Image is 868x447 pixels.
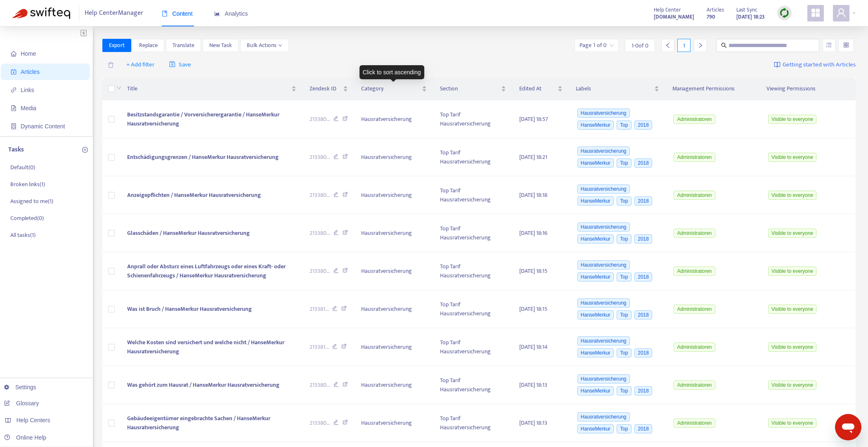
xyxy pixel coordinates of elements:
span: 2018 [634,348,652,357]
span: Help Center [654,5,681,14]
td: Hausratversicherung [355,138,433,176]
span: 213380 ... [310,229,330,238]
button: Translate [166,39,201,52]
span: Hausratversicherung [577,374,630,383]
iframe: Schaltfläche zum Öffnen des Messaging-Fensters [835,414,861,440]
p: Default ( 0 ) [10,163,35,172]
td: Hausratversicherung [355,214,433,252]
a: Settings [4,384,36,390]
span: Help Center Manager [85,5,143,21]
th: Category [355,78,433,100]
span: Analytics [214,10,248,17]
span: Besitzstandsgarantie / Vorversicherergarantie / HanseMerkur Hausratversicherung [127,110,279,128]
th: Labels [569,78,666,100]
span: Home [21,50,36,57]
span: 213380 ... [310,267,330,276]
span: Category [361,84,420,93]
th: Title [121,78,303,100]
span: Articles [21,69,40,75]
span: Labels [576,84,653,93]
td: Top Tarif Hausratversicherung [433,252,512,290]
span: area-chart [214,11,220,17]
td: Top Tarif Hausratversicherung [433,214,512,252]
span: Entschädigungsgrenzen / HanseMerkur Hausratversicherung [127,152,279,162]
span: [DATE] 18:13 [519,380,547,390]
span: Administratoren [674,305,715,314]
button: Replace [132,39,164,52]
span: [DATE] 18:18 [519,190,547,200]
span: Edited At [519,84,556,93]
span: Top [617,386,631,395]
span: Hausratversicherung [577,336,630,345]
span: search [721,43,727,48]
span: Hausratversicherung [577,412,630,421]
span: Help Centers [17,417,50,423]
p: Assigned to me ( 1 ) [10,197,53,206]
span: Hausratversicherung [577,298,630,307]
img: sync.dc5367851b00ba804db3.png [779,8,790,18]
span: Top [617,121,631,130]
span: Visible to everyone [768,191,816,200]
span: 213380 ... [310,153,330,162]
span: Anprall oder Absturz eines Luftfahrzeugs oder eines Kraft- oder Schienenfahrzeugs / HanseMerkur H... [127,262,286,280]
span: Visible to everyone [768,229,816,238]
a: Online Help [4,434,46,441]
span: Visible to everyone [768,153,816,162]
p: Broken links ( 1 ) [10,180,45,189]
span: Dynamic Content [21,123,65,130]
div: 1 [677,39,691,52]
span: HanseMerkur [577,234,614,244]
span: Export [109,41,125,50]
span: Glasschäden / HanseMerkur Hausratversicherung [127,228,250,238]
span: Bulk Actions [247,41,282,50]
span: Visible to everyone [768,343,816,352]
span: Welche Kosten sind versichert und welche nicht / HanseMerkur Hausratversicherung [127,338,284,356]
span: Translate [173,41,194,50]
strong: [DATE] 18:23 [736,12,765,21]
td: Hausratversicherung [355,328,433,366]
span: Last Sync [736,5,757,14]
span: Administratoren [674,267,715,276]
span: delete [108,62,114,68]
td: Top Tarif Hausratversicherung [433,100,512,138]
span: left [665,43,671,48]
span: HanseMerkur [577,272,614,281]
span: container [11,123,17,129]
span: Visible to everyone [768,115,816,124]
p: Completed ( 0 ) [10,214,44,222]
span: right [698,43,703,48]
span: Visible to everyone [768,381,816,390]
span: Top [617,348,631,357]
span: down [278,43,282,47]
span: 213380 ... [310,381,330,390]
a: Glossary [4,400,39,407]
span: Links [21,87,34,93]
span: 213380 ... [310,115,330,124]
button: unordered-list [823,39,835,52]
span: Hausratversicherung [577,109,630,118]
th: Zendesk ID [303,78,355,100]
span: Top [617,424,631,433]
span: [DATE] 18:13 [519,418,547,428]
a: [DOMAIN_NAME] [654,12,694,21]
span: Was gehört zum Hausrat / HanseMerkur Hausratversicherung [127,380,279,390]
td: Top Tarif Hausratversicherung [433,366,512,404]
span: Visible to everyone [768,267,816,276]
span: Gebäudeeigentümer eingebrachte Sachen / HanseMerkur Hausratversicherung [127,414,270,432]
span: down [116,85,121,90]
span: Hausratversicherung [577,147,630,156]
span: Was ist Bruch / HanseMerkur Hausratversicherung [127,304,252,314]
span: [DATE] 18:57 [519,114,548,124]
span: 213380 ... [310,191,330,200]
span: Administratoren [674,191,715,200]
span: Administratoren [674,419,715,428]
span: Visible to everyone [768,419,816,428]
span: 2018 [634,234,652,244]
img: Swifteq [12,7,70,19]
td: Hausratversicherung [355,366,433,404]
span: Media [21,105,36,111]
span: 1 - 0 of 0 [631,41,648,50]
span: account-book [11,69,17,75]
span: 2018 [634,158,652,168]
span: home [11,51,17,57]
